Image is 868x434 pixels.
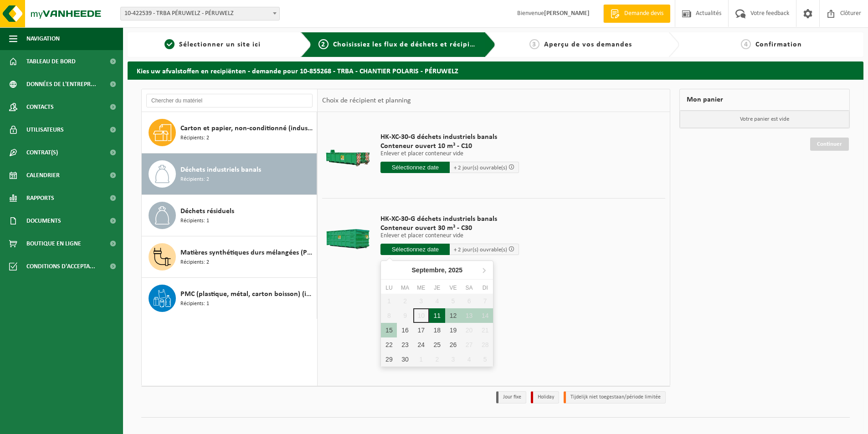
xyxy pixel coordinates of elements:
[380,224,519,233] span: Conteneur ouvert 30 m³ - C30
[179,41,261,48] span: Sélectionner un site ici
[120,7,280,20] span: 10-422539 - TRBA PÉRUWELZ - PÉRUWELZ
[413,283,429,292] div: Me
[380,151,519,157] p: Enlever et placer conteneur vide
[445,352,461,367] div: 3
[142,112,317,153] button: Carton et papier, non-conditionné (industriel) Récipients: 2
[413,337,429,352] div: 24
[397,283,413,292] div: Ma
[496,391,526,403] li: Jour fixe
[132,39,293,50] a: 1Sélectionner un site ici
[26,27,60,50] span: Navigation
[454,247,507,253] span: + 2 jour(s) ouvrable(s)
[603,5,670,23] a: Demande devis
[477,283,493,292] div: Di
[531,391,559,403] li: Holiday
[413,323,429,337] div: 17
[128,61,863,79] h2: Kies uw afvalstoffen en recipiënten - demande pour 10-855268 - TRBA - CHANTIER POLARIS - PÉRUWELZ
[445,283,461,292] div: Ve
[445,308,461,323] div: 12
[380,214,519,224] span: HK-XC-30-G déchets industriels banals
[397,352,413,367] div: 30
[461,283,477,292] div: Sa
[180,217,209,225] span: Récipients: 1
[26,232,81,255] span: Boutique en ligne
[741,39,751,49] span: 4
[564,391,666,403] li: Tijdelijk niet toegestaan/période limitée
[180,247,314,258] span: Matières synthétiques durs mélangées (PE, PP et PVC), recyclables (industriel)
[26,209,61,232] span: Documents
[397,337,413,352] div: 23
[26,118,64,141] span: Utilisateurs
[429,337,445,352] div: 25
[180,258,209,267] span: Récipients: 2
[380,233,519,239] p: Enlever et placer conteneur vide
[755,41,802,48] span: Confirmation
[142,278,317,319] button: PMC (plastique, métal, carton boisson) (industriel) Récipients: 1
[429,308,445,323] div: 11
[26,255,95,278] span: Conditions d'accepta...
[397,323,413,337] div: 16
[679,89,850,111] div: Mon panier
[26,50,76,73] span: Tableau de bord
[180,206,234,217] span: Déchets résiduels
[180,134,209,143] span: Récipients: 2
[380,133,519,142] span: HK-XC-30-G déchets industriels banals
[810,138,849,151] a: Continuer
[544,10,590,17] strong: [PERSON_NAME]
[26,141,58,164] span: Contrat(s)
[429,283,445,292] div: Je
[429,323,445,337] div: 18
[142,195,317,236] button: Déchets résiduels Récipients: 1
[381,352,397,367] div: 29
[26,73,96,96] span: Données de l'entrepr...
[180,289,314,300] span: PMC (plastique, métal, carton boisson) (industriel)
[380,244,450,255] input: Sélectionnez date
[180,300,209,308] span: Récipients: 1
[680,111,849,128] p: Votre panier est vide
[333,41,485,48] span: Choisissiez les flux de déchets et récipients
[448,267,462,273] i: 2025
[26,96,54,118] span: Contacts
[445,323,461,337] div: 19
[413,352,429,367] div: 1
[318,89,416,112] div: Choix de récipient et planning
[622,9,666,18] span: Demande devis
[381,323,397,337] div: 15
[164,39,175,49] span: 1
[142,236,317,278] button: Matières synthétiques durs mélangées (PE, PP et PVC), recyclables (industriel) Récipients: 2
[26,164,60,187] span: Calendrier
[180,123,314,134] span: Carton et papier, non-conditionné (industriel)
[142,153,317,195] button: Déchets industriels banals Récipients: 2
[544,41,632,48] span: Aperçu de vos demandes
[445,337,461,352] div: 26
[454,165,507,171] span: + 2 jour(s) ouvrable(s)
[381,283,397,292] div: Lu
[180,164,261,175] span: Déchets industriels banals
[26,187,54,209] span: Rapports
[380,162,450,173] input: Sélectionnez date
[529,39,539,49] span: 3
[429,352,445,367] div: 2
[408,263,467,277] div: Septembre,
[318,39,329,49] span: 2
[180,175,209,184] span: Récipients: 2
[380,142,519,151] span: Conteneur ouvert 10 m³ - C10
[121,7,279,20] span: 10-422539 - TRBA PÉRUWELZ - PÉRUWELZ
[381,337,397,352] div: 22
[146,94,313,107] input: Chercher du matériel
